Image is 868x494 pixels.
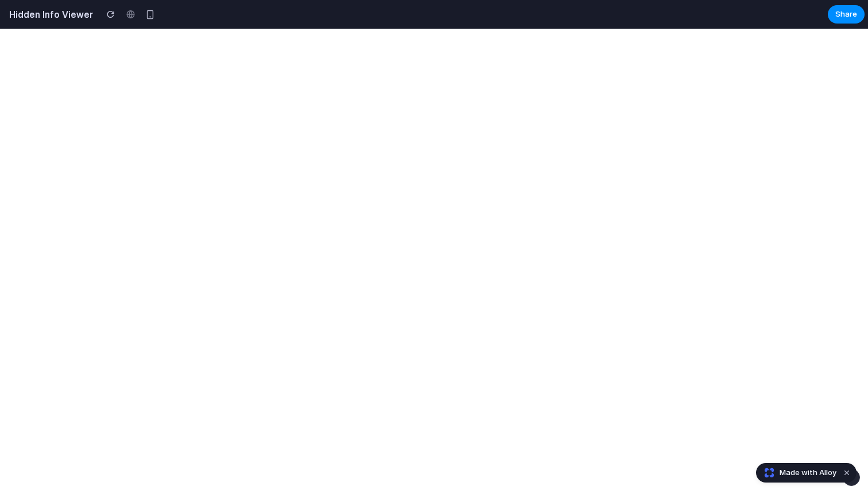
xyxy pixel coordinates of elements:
[780,467,836,479] span: Made with Alloy
[5,7,93,21] h2: Hidden Info Viewer
[835,9,857,20] span: Share
[840,466,854,480] button: Dismiss watermark
[828,5,865,24] button: Share
[757,467,838,479] a: Made with Alloy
